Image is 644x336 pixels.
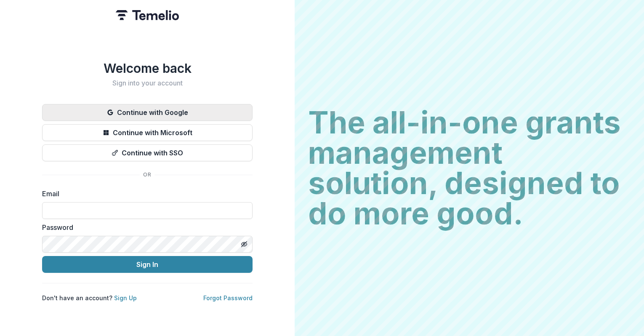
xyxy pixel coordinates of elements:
img: Temelio [116,10,179,20]
button: Continue with SSO [42,144,253,161]
h2: Sign into your account [42,79,253,87]
a: Sign Up [114,294,137,301]
label: Email [42,189,247,199]
button: Continue with Google [42,104,253,121]
label: Password [42,222,247,232]
h1: Welcome back [42,61,253,76]
button: Continue with Microsoft [42,124,253,141]
p: Don't have an account? [42,293,137,302]
button: Toggle password visibility [237,237,251,251]
button: Sign In [42,256,253,273]
a: Forgot Password [203,294,253,301]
